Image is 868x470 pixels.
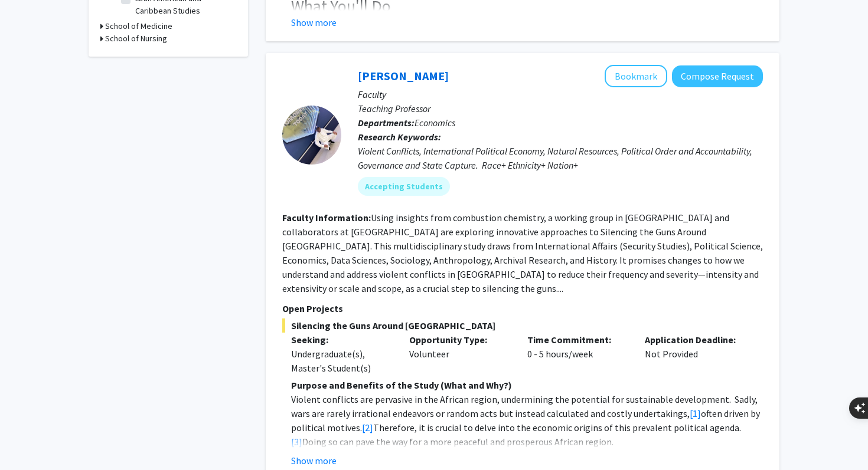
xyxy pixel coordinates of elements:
div: Volunteer [400,333,518,375]
a: [3] [291,436,302,448]
p: Open Projects [282,301,763,315]
p: Faculty [358,87,763,101]
b: Faculty Information: [282,212,371,224]
button: Add Melvin Ayogu to Bookmarks [605,65,667,87]
p: Opportunity Type: [409,333,510,347]
div: Violent Conflicts, International Political Economy, Natural Resources, Political Order and Accoun... [358,144,763,172]
a: [PERSON_NAME] [358,68,449,83]
div: 0 - 5 hours/week [518,333,637,375]
p: Violent conflicts are pervasive in the African region, undermining the potential for sustainable ... [291,392,763,449]
button: Compose Request to Melvin Ayogu [672,65,763,87]
b: Research Keywords: [358,131,441,143]
p: Teaching Professor [358,101,763,116]
button: Show more [291,15,337,29]
p: Time Commitment: [527,333,628,347]
b: Departments: [358,117,415,129]
h3: School of Medicine [105,20,172,32]
div: Not Provided [636,333,754,375]
p: Seeking: [291,333,391,347]
span: Economics [415,117,455,129]
iframe: Chat [9,417,50,461]
button: Show more [291,453,337,468]
div: Undergraduate(s), Master's Student(s) [291,347,391,375]
a: [2] [362,422,373,433]
fg-read-more: Using insights from combustion chemistry, a working group in [GEOGRAPHIC_DATA] and collaborators ... [282,212,763,294]
a: [1] [690,407,701,419]
p: Application Deadline: [645,333,745,347]
span: Silencing the Guns Around [GEOGRAPHIC_DATA] [282,318,763,333]
strong: Purpose and Benefits of the Study (What and Why?) [291,379,512,391]
mat-chip: Accepting Students [358,177,450,196]
h3: School of Nursing [105,32,167,45]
